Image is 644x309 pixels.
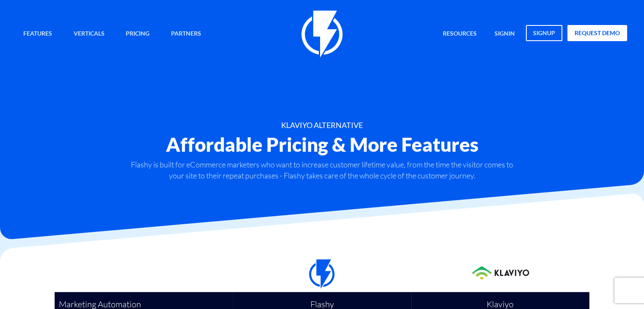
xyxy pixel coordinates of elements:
[67,25,111,43] a: Verticals
[17,134,627,155] h2: Affordable Pricing & More Features
[165,25,207,43] a: Partners
[567,25,627,41] a: request demo
[119,25,156,43] a: Pricing
[17,25,58,43] a: Features
[17,121,627,130] h1: KLAVIYO ALTERNATIVE
[125,159,519,181] p: Flashy is built for eCommerce marketers who want to increase customer lifetime value, from the ti...
[526,25,562,41] a: signup
[437,25,483,43] a: Resources
[488,25,521,43] a: signin
[466,255,534,289] img: Klaviyo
